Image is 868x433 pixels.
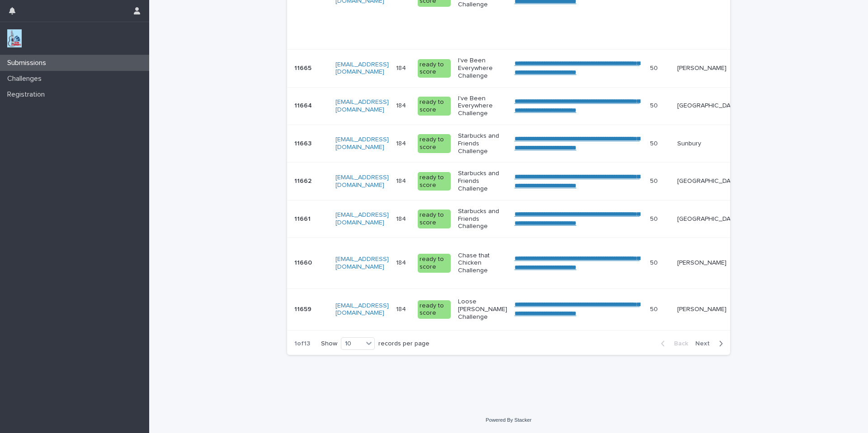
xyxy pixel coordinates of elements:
[396,304,408,313] p: 184
[677,102,740,110] p: [GEOGRAPHIC_DATA]
[335,303,389,317] a: [EMAIL_ADDRESS][DOMAIN_NAME]
[294,100,314,110] p: 11664
[396,100,408,110] p: 184
[418,172,451,191] div: ready to score
[294,176,313,185] p: 11662
[418,210,451,228] div: ready to score
[650,176,660,185] p: 50
[396,257,408,267] p: 184
[692,340,730,348] button: Next
[418,134,451,153] div: ready to score
[396,214,408,223] p: 184
[650,138,660,148] p: 50
[418,59,451,78] div: ready to score
[294,138,313,148] p: 11663
[7,29,22,47] img: jxsLJbdS1eYBI7rVAS4p
[695,340,715,347] span: Next
[677,65,740,72] p: [PERSON_NAME]
[335,99,389,113] a: [EMAIL_ADDRESS][DOMAIN_NAME]
[458,170,507,192] p: Starbucks and Friends Challenge
[677,177,740,185] p: [GEOGRAPHIC_DATA]
[294,257,314,267] p: 11660
[341,339,363,349] div: 10
[335,212,389,226] a: [EMAIL_ADDRESS][DOMAIN_NAME]
[396,176,408,185] p: 184
[458,298,507,321] p: Loose [PERSON_NAME] Challenge
[677,140,740,148] p: Sunbury
[287,333,317,355] p: 1 of 13
[4,90,52,99] p: Registration
[654,340,692,348] button: Back
[321,340,337,348] p: Show
[4,59,53,67] p: Submissions
[335,61,389,75] a: [EMAIL_ADDRESS][DOMAIN_NAME]
[458,132,507,155] p: Starbucks and Friends Challenge
[677,259,740,267] p: [PERSON_NAME]
[335,136,389,150] a: [EMAIL_ADDRESS][DOMAIN_NAME]
[669,340,688,347] span: Back
[294,214,312,223] p: 11661
[458,252,507,275] p: Chase that Chicken Challenge
[4,74,49,83] p: Challenges
[458,208,507,230] p: Starbucks and Friends Challenge
[335,256,389,270] a: [EMAIL_ADDRESS][DOMAIN_NAME]
[396,138,408,148] p: 184
[677,306,740,313] p: [PERSON_NAME]
[294,304,313,313] p: 11659
[486,417,531,423] a: Powered By Stacker
[458,95,507,117] p: I've Been Everywhere Challenge
[418,97,451,116] div: ready to score
[650,100,660,110] p: 50
[650,214,660,223] p: 50
[335,174,389,188] a: [EMAIL_ADDRESS][DOMAIN_NAME]
[396,63,408,72] p: 184
[650,304,660,313] p: 50
[650,63,660,72] p: 50
[677,215,740,223] p: [GEOGRAPHIC_DATA]
[418,300,451,319] div: ready to score
[418,254,451,273] div: ready to score
[294,63,313,72] p: 11665
[458,57,507,79] p: I've Been Everywhere Challenge
[650,257,660,267] p: 50
[378,340,429,348] p: records per page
